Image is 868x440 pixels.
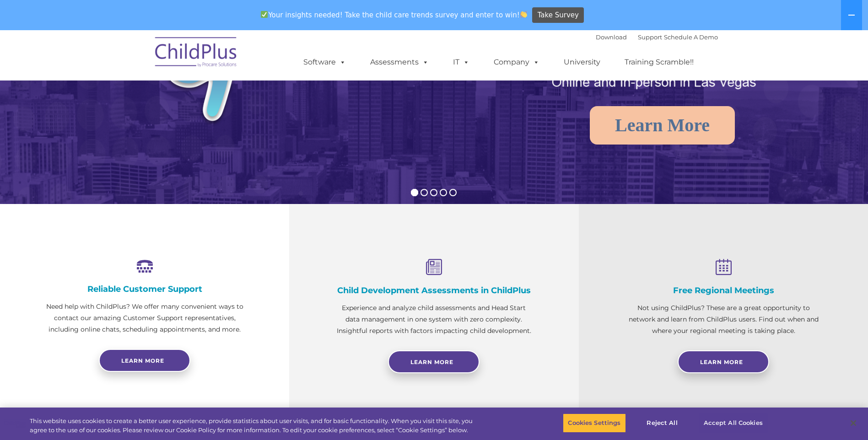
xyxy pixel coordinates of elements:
[127,60,155,67] span: Last name
[361,53,438,71] a: Assessments
[121,357,164,364] span: Learn more
[596,33,627,41] a: Download
[625,302,822,337] p: Not using ChildPlus? These are a great opportunity to network and learn from ChildPlus users. Fin...
[335,302,533,337] p: Experience and analyze child assessments and Head Start data management in one system with zero c...
[410,359,453,365] span: Learn More
[555,53,609,71] a: University
[843,413,863,433] button: Close
[388,350,480,373] a: Learn More
[520,11,527,18] img: 👏
[30,417,477,435] div: This website uses cookies to create a better user experience, provide statistics about user visit...
[127,98,166,105] span: Phone number
[563,413,625,433] button: Cookies Settings
[532,7,584,23] a: Take Survey
[590,106,735,145] a: Learn More
[444,53,479,71] a: IT
[664,33,718,41] a: Schedule A Demo
[538,7,579,23] span: Take Survey
[678,350,769,373] a: Learn More
[294,53,355,71] a: Software
[261,11,268,18] img: ✅
[700,359,743,365] span: Learn More
[46,284,243,294] h4: Reliable Customer Support
[596,33,718,41] font: |
[335,285,533,295] h4: Child Development Assessments in ChildPlus
[257,6,531,24] span: Your insights needed! Take the child care trends survey and enter to win!
[634,413,691,433] button: Reject All
[625,285,822,295] h4: Free Regional Meetings
[46,301,243,335] p: Need help with ChildPlus? We offer many convenient ways to contact our amazing Customer Support r...
[699,413,768,433] button: Accept All Cookies
[99,349,190,372] a: Learn more
[638,33,662,41] a: Support
[615,53,703,71] a: Training Scramble!!
[151,31,242,76] img: ChildPlus by Procare Solutions
[485,53,549,71] a: Company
